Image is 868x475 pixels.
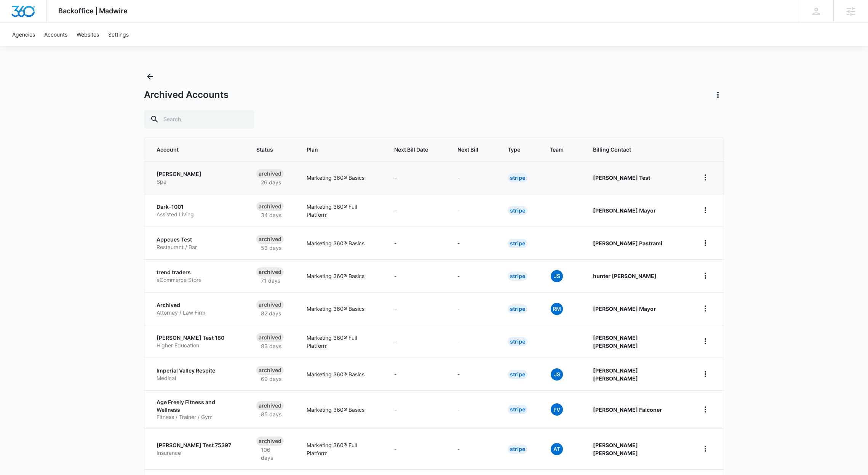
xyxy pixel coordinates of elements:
p: Marketing 360® Basics [307,239,376,247]
span: Team [550,146,564,154]
td: - [448,292,499,325]
p: Marketing 360® Full Platform [307,334,376,350]
td: - [385,390,448,429]
td: - [448,227,499,259]
div: Archived [256,437,284,446]
td: - [448,325,499,358]
span: RM [551,303,563,315]
td: - [385,358,448,390]
span: FV [551,403,563,416]
td: - [385,259,448,292]
p: Marketing 360® Basics [307,370,376,378]
div: Stripe [508,337,528,346]
p: 71 days [256,277,285,285]
span: Backoffice | Madwire [58,7,128,15]
p: Higher Education [157,342,238,349]
div: Stripe [508,405,528,414]
p: 69 days [256,375,286,383]
a: Imperial Valley RespiteMedical [157,367,238,382]
p: [PERSON_NAME] [157,170,238,178]
span: Billing Contact [593,146,681,154]
div: Stripe [508,239,528,248]
td: - [448,194,499,227]
p: 26 days [256,178,286,186]
p: Medical [157,374,238,382]
td: - [448,161,499,194]
p: 53 days [256,244,286,252]
p: Spa [157,178,238,186]
p: Imperial Valley Respite [157,367,238,374]
a: Accounts [40,23,72,46]
p: Marketing 360® Basics [307,174,376,182]
p: Restaurant / Bar [157,243,238,251]
p: 85 days [256,410,286,418]
p: Fitness / Trainer / Gym [157,413,238,421]
div: Stripe [508,304,528,313]
strong: hunter [PERSON_NAME] [593,273,657,279]
div: Stripe [508,206,528,215]
p: 34 days [256,211,286,219]
p: 106 days [256,446,288,462]
strong: [PERSON_NAME] Pastrami [593,240,662,246]
a: [PERSON_NAME] Test 180Higher Education [157,334,238,349]
button: Back [144,70,156,83]
span: Status [256,146,277,154]
a: Websites [72,23,104,46]
button: Actions [712,89,724,101]
button: home [699,204,711,216]
p: Appcues Test [157,236,238,243]
td: - [385,429,448,469]
a: ArchivedAttorney / Law Firm [157,301,238,316]
span: JS [551,270,563,282]
p: [PERSON_NAME] Test 180 [157,334,238,342]
p: Insurance [157,449,238,457]
button: home [699,368,711,380]
div: Archived [256,333,284,342]
p: 82 days [256,309,286,317]
div: Archived [256,169,284,178]
p: Marketing 360® Basics [307,406,376,414]
td: - [448,259,499,292]
strong: [PERSON_NAME] [PERSON_NAME] [593,367,638,382]
p: Archived [157,301,238,309]
p: Assisted Living [157,211,238,218]
div: Archived [256,366,284,375]
strong: [PERSON_NAME] Mayor [593,305,656,312]
div: Stripe [508,445,528,454]
a: [PERSON_NAME] Test 75397Insurance [157,441,238,456]
p: 83 days [256,342,286,350]
p: trend traders [157,269,238,276]
strong: [PERSON_NAME] Mayor [593,207,656,214]
span: At [551,443,563,455]
a: [PERSON_NAME]Spa [157,170,238,185]
div: Stripe [508,173,528,182]
td: - [385,161,448,194]
input: Search [144,110,254,128]
td: - [385,325,448,358]
p: Marketing 360® Basics [307,305,376,313]
td: - [448,429,499,469]
a: Dark-1001Assisted Living [157,203,238,218]
button: home [699,403,711,416]
a: Settings [104,23,133,46]
td: - [385,194,448,227]
a: Appcues TestRestaurant / Bar [157,236,238,251]
div: Stripe [508,272,528,281]
strong: [PERSON_NAME] [PERSON_NAME] [593,442,638,456]
button: home [699,302,711,315]
div: Archived [256,267,284,277]
p: Marketing 360® Full Platform [307,441,376,457]
button: home [699,270,711,282]
td: - [385,292,448,325]
span: Next Bill [457,146,478,154]
div: Stripe [508,370,528,379]
button: home [699,237,711,249]
span: JS [551,368,563,381]
p: Marketing 360® Basics [307,272,376,280]
td: - [448,358,499,390]
strong: [PERSON_NAME] Falconer [593,406,662,413]
strong: [PERSON_NAME] [PERSON_NAME] [593,334,638,349]
div: Archived [256,300,284,309]
td: - [385,227,448,259]
h1: Archived Accounts [144,89,229,101]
